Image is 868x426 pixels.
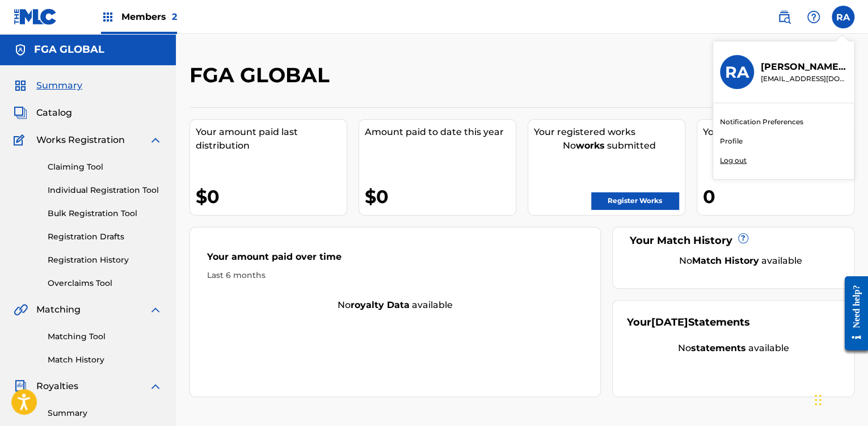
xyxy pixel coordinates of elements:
div: No available [641,254,840,268]
a: SummarySummary [14,79,82,92]
a: Profile [720,136,743,146]
span: [DATE] [651,316,688,328]
p: Ray Herman Angossio Liwa [761,60,847,74]
div: Drag [815,383,821,417]
img: expand [149,303,162,317]
p: Log out [720,155,747,166]
a: Claiming Tool [48,161,162,173]
img: MLC Logo [14,9,57,25]
a: Match History [48,354,162,366]
span: Matching [36,303,81,317]
strong: Match History [692,255,759,266]
strong: royalty data [351,300,410,310]
div: Your Statements [627,315,750,330]
strong: works [576,140,605,151]
a: Individual Registration Tool [48,184,162,196]
a: CatalogCatalog [14,106,72,120]
a: Register Works [591,192,679,209]
img: Summary [14,79,27,92]
div: User Menu [832,6,854,28]
h2: FGA GLOBAL [189,62,335,88]
span: ? [739,234,748,243]
div: Amount paid to date this year [365,125,516,139]
h5: FGA GLOBAL [34,43,104,56]
div: 0 [703,184,854,209]
a: Overclaims Tool [48,277,162,289]
span: Works Registration [36,133,125,147]
a: Bulk Registration Tool [48,208,162,220]
div: No submitted [534,139,685,153]
img: Top Rightsholders [101,10,115,24]
div: No available [627,341,840,355]
img: Catalog [14,106,27,120]
p: angossiol.rayh@yahoo.com [761,74,847,84]
a: Matching Tool [48,331,162,343]
img: search [777,10,791,24]
a: Summary [48,407,162,419]
span: Members [121,10,177,23]
div: Your registered works [534,125,685,139]
span: Royalties [36,379,78,393]
img: Matching [14,303,28,317]
img: Works Registration [14,133,28,147]
strong: statements [691,343,746,353]
img: help [807,10,820,24]
div: $0 [196,184,347,209]
div: Last 6 months [207,269,583,281]
div: $0 [365,184,516,209]
img: expand [149,133,162,147]
img: expand [149,379,162,393]
div: Your pending works [703,125,854,139]
a: Registration History [48,254,162,266]
a: Registration Drafts [48,231,162,243]
div: Your amount paid last distribution [196,125,347,153]
img: Accounts [14,43,27,57]
span: Summary [36,79,82,92]
img: Royalties [14,379,27,393]
a: Notification Preferences [720,117,803,127]
div: Your Match History [627,233,840,248]
iframe: Chat Widget [811,372,868,426]
h3: RA [725,62,749,82]
div: No available [190,298,600,312]
a: Public Search [773,6,795,28]
span: Catalog [36,106,72,120]
span: 2 [172,11,177,22]
div: Your amount paid over time [207,250,583,269]
div: Help [802,6,825,28]
iframe: Resource Center [836,267,868,358]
